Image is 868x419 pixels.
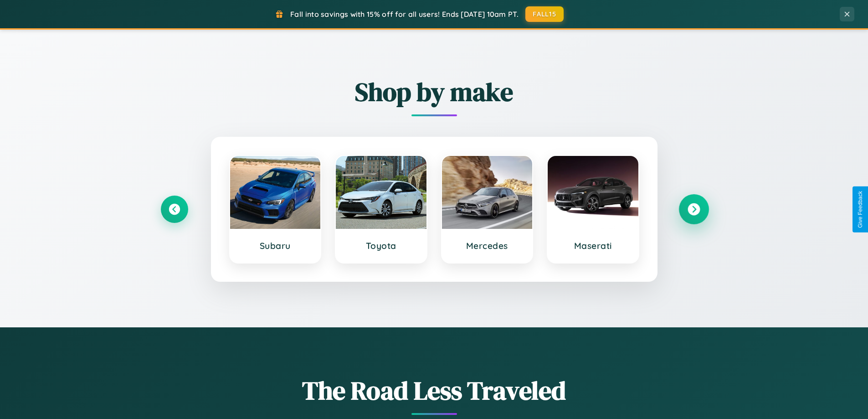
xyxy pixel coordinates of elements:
[525,6,564,22] button: FALL15
[857,191,863,228] div: Give Feedback
[345,240,417,251] h3: Toyota
[161,74,708,109] h2: Shop by make
[161,373,708,408] h1: The Road Less Traveled
[290,10,519,19] span: Fall into savings with 15% off for all users! Ends [DATE] 10am PT.
[557,240,629,251] h3: Maserati
[451,240,524,251] h3: Mercedes
[239,240,312,251] h3: Subaru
